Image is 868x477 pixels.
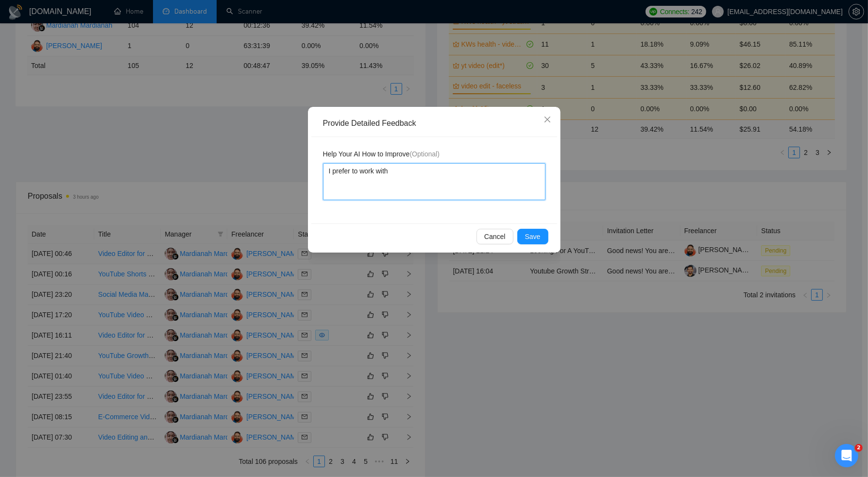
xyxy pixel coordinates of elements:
[484,231,506,242] span: Cancel
[323,149,440,159] span: Help Your AI How to Improve
[525,231,541,242] span: Save
[477,229,513,244] button: Cancel
[534,107,561,133] button: Close
[410,150,440,158] span: (Optional)
[323,118,552,129] div: Provide Detailed Feedback
[517,229,548,244] button: Save
[323,163,545,200] textarea: I prefer to work wit
[835,444,858,467] iframe: Intercom live chat
[855,444,863,452] span: 2
[544,116,551,123] span: close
